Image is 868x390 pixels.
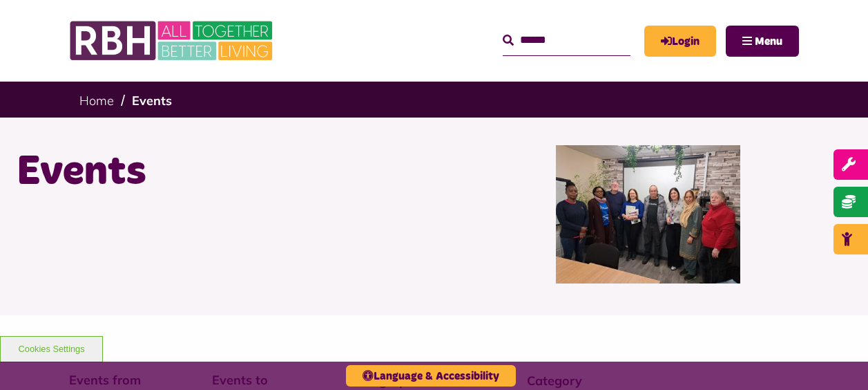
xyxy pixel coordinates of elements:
h1: Events [17,145,424,199]
button: Navigation [726,26,799,57]
button: Language & Accessibility [346,365,516,387]
img: Group photo of customers and colleagues at Spotland Community Centre [556,145,740,284]
a: MyRBH [644,26,716,57]
span: Menu [755,36,782,47]
a: Events [132,93,172,109]
img: RBH [69,14,276,68]
iframe: Netcall Web Assistant for live chat [806,328,868,390]
a: Home [79,93,114,109]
